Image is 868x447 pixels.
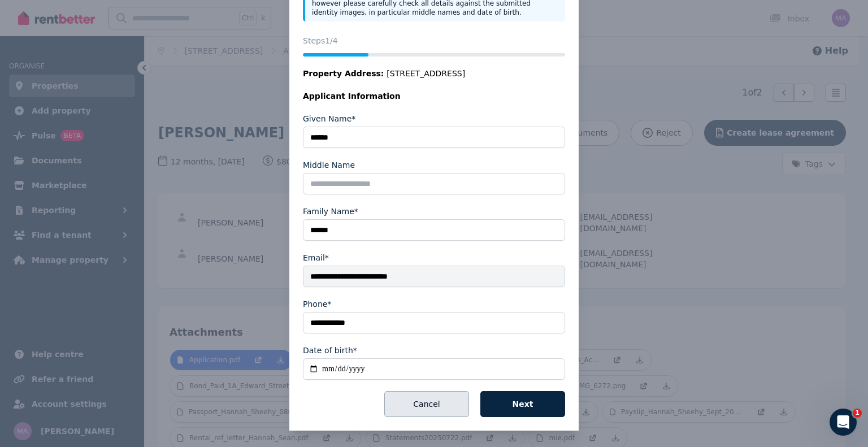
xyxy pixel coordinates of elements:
label: Given Name* [303,113,355,124]
iframe: Intercom live chat [830,409,857,436]
label: Phone* [303,298,331,310]
label: Email* [303,252,329,263]
legend: Applicant Information [303,90,565,102]
span: 1 [853,409,862,418]
span: [STREET_ADDRESS] [387,68,465,79]
button: Next [480,391,565,417]
p: Steps 1 /4 [303,35,565,46]
label: Middle Name [303,159,355,171]
label: Date of birth* [303,345,357,356]
button: Cancel [384,391,469,417]
label: Family Name* [303,206,358,217]
span: Property Address: [303,69,384,78]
